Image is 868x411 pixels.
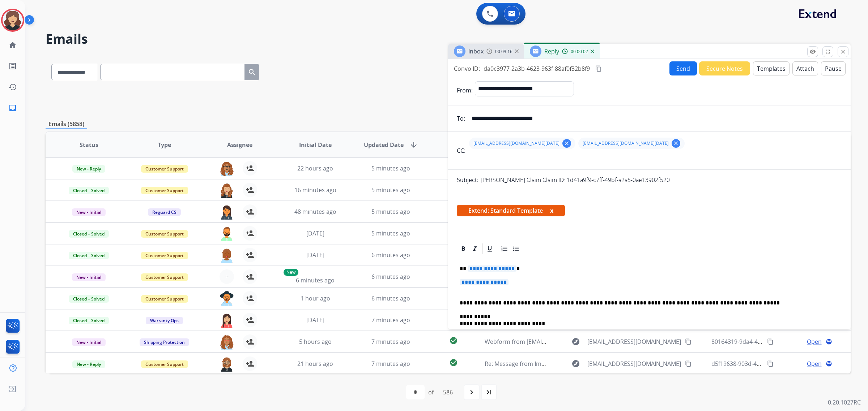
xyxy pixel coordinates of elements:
[809,48,816,55] mat-icon: remove_red_eye
[3,10,23,30] img: avatar
[220,269,234,284] button: +
[449,358,458,367] mat-icon: check_circle
[146,317,183,324] span: Warranty Ops
[371,294,410,302] span: 6 minutes ago
[699,61,750,75] button: Secure Notes
[371,251,410,259] span: 6 minutes ago
[8,83,17,91] mat-icon: history
[467,388,476,397] mat-icon: navigate_next
[484,243,495,254] div: Underline
[246,164,254,173] mat-icon: person_add
[141,273,188,281] span: Customer Support
[140,338,189,346] span: Shipping Protection
[485,360,597,368] span: Re: Message from Impressions Vanity Co.
[371,208,410,216] span: 5 minutes ago
[220,183,234,198] img: agent-avatar
[72,208,106,216] span: New - Initial
[299,140,332,149] span: Initial Date
[246,294,254,303] mat-icon: person_add
[227,140,252,149] span: Assignee
[571,49,588,55] span: 00:00:02
[409,140,418,149] mat-icon: arrow_downward
[449,336,458,345] mat-icon: check_circle
[158,140,171,149] span: Type
[248,68,256,77] mat-icon: search
[792,61,818,75] button: Attach
[301,294,330,302] span: 1 hour ago
[220,161,234,176] img: agent-avatar
[371,229,410,237] span: 5 minutes ago
[587,359,681,368] span: [EMAIL_ADDRESS][DOMAIN_NAME]
[828,398,861,407] p: 0.20.1027RC
[225,272,229,281] span: +
[246,272,254,281] mat-icon: person_add
[469,243,480,254] div: Italic
[69,230,109,238] span: Closed – Solved
[69,295,109,303] span: Closed – Solved
[821,61,846,75] button: Pause
[8,62,17,70] mat-icon: list_alt
[468,47,484,55] span: Inbox
[571,359,580,368] mat-icon: explore
[807,359,822,368] span: Open
[246,337,254,346] mat-icon: person_add
[306,251,324,259] span: [DATE]
[371,273,410,281] span: 6 minutes ago
[371,186,410,194] span: 5 minutes ago
[457,176,478,184] p: Subject:
[148,208,181,216] span: Reguard CS
[141,252,188,259] span: Customer Support
[220,204,234,220] img: agent-avatar
[8,41,17,49] mat-icon: home
[753,61,790,75] button: Templates
[72,273,106,281] span: New - Initial
[46,32,851,46] h2: Emails
[454,64,480,73] p: Convo ID:
[141,165,188,173] span: Customer Support
[550,206,553,215] button: x
[457,146,465,155] p: CC:
[220,226,234,241] img: agent-avatar
[587,337,681,346] span: [EMAIL_ADDRESS][DOMAIN_NAME]
[840,48,846,55] mat-icon: close
[72,360,105,368] span: New - Reply
[46,120,87,129] p: Emails (5858)
[767,338,774,345] mat-icon: content_copy
[220,313,234,328] img: agent-avatar
[473,140,559,146] span: [EMAIL_ADDRESS][DOMAIN_NAME][DATE]
[141,187,188,194] span: Customer Support
[306,316,324,324] span: [DATE]
[220,291,234,306] img: agent-avatar
[69,252,109,259] span: Closed – Solved
[296,276,335,284] span: 6 minutes ago
[297,164,333,172] span: 22 hours ago
[826,360,832,367] mat-icon: language
[69,187,109,194] span: Closed – Solved
[685,338,692,345] mat-icon: content_copy
[72,338,106,346] span: New - Initial
[246,207,254,216] mat-icon: person_add
[669,61,697,75] button: Send
[246,359,254,368] mat-icon: person_add
[297,360,333,368] span: 21 hours ago
[458,243,469,254] div: Bold
[69,317,109,324] span: Closed – Solved
[484,65,590,73] span: da0c3977-2a3b-4623-963f-88af0f32b8f9
[220,356,234,372] img: agent-avatar
[485,388,493,397] mat-icon: last_page
[306,229,324,237] span: [DATE]
[141,295,188,303] span: Customer Support
[246,316,254,324] mat-icon: person_add
[563,140,570,147] mat-icon: clear
[299,338,332,346] span: 5 hours ago
[246,251,254,259] mat-icon: person_add
[583,140,669,146] span: [EMAIL_ADDRESS][DOMAIN_NAME][DATE]
[511,243,522,254] div: Bullet List
[141,230,188,238] span: Customer Support
[825,48,831,55] mat-icon: fullscreen
[294,208,336,216] span: 48 minutes ago
[544,47,559,55] span: Reply
[485,338,648,346] span: Webform from [EMAIL_ADDRESS][DOMAIN_NAME] on [DATE]
[220,248,234,263] img: agent-avatar
[499,243,510,254] div: Ordered List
